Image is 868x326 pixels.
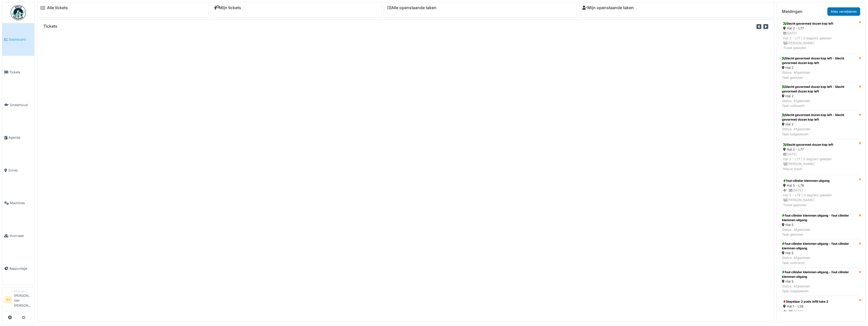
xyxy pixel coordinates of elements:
div: Hal 5 [782,222,857,227]
div: Manager [14,289,32,293]
a: Slecht gevormed dozen kop left Hal 2 - L77 [DATE]Hal 2 - L77 | 0 dag(en) geleden [PERSON_NAME]Nie... [780,139,859,175]
div: Status: Afgesloten Taak volbracht [782,99,857,108]
div: Slecht gevormed dozen kop left - Slecht gevormed dozen kop left [782,56,857,65]
a: Alle openstaande taken [387,5,436,10]
div: Slecht gevormed dozen kop left [783,21,856,26]
a: Slecht gevormed dozen kop left - Slecht gevormed dozen kop left Hal 2 Status: AfgeslotenTaak toeg... [780,110,859,139]
div: fout cilinder klemmen uitgang - fout cilinder klemmen uitgang [782,241,857,251]
span: Rapportage [9,266,32,271]
a: Alle tickets [47,5,68,10]
a: Mijn openstaande taken [582,5,634,10]
div: Status: Afgesloten Taak toegewezen [782,284,857,294]
div: Hal 2 [782,94,857,99]
span: Agenda [8,135,32,140]
span: Dashboard [9,37,32,42]
div: Slecht gevormed dozen kop left [783,142,856,147]
div: Status: Afgesloten Taak volbracht [782,255,857,265]
div: Status: Afgesloten Taak gesloten [782,227,857,237]
div: fout cilinder klemmen uitgang - fout cilinder klemmen uitgang [782,270,857,279]
div: Hal 5 [782,251,857,255]
span: Machines [10,201,32,205]
a: Alles verwijderen [827,7,860,16]
a: Rapportage [2,252,34,285]
a: Onderhoud [2,89,34,121]
div: [DATE] Hal 2 - L77 | 0 dag(en) geleden [PERSON_NAME] Ticket gesloten [783,31,856,50]
span: Voorraad [9,233,32,238]
a: SV Manager[PERSON_NAME] Van [PERSON_NAME] [4,289,32,311]
span: Onderhoud [10,103,32,107]
li: [PERSON_NAME] Van [PERSON_NAME] [14,289,32,310]
a: Slecht gevormed dozen kop left - Slecht gevormed dozen kop left Hal 2 Status: AfgeslotenTaak volb... [780,82,859,111]
div: fout cilinder klemmen uitgang [783,178,856,183]
div: Slecht gevormed dozen kop left - Slecht gevormed dozen kop left [782,85,857,94]
div: Stapelaar 2 pods infill tube 2 [783,299,856,304]
h6: Meldingen [782,9,802,14]
span: Tickets [9,70,32,75]
a: Voorraad [2,219,34,252]
a: Tickets [2,56,34,89]
div: Hal 2 - L77 [783,147,856,152]
span: Zones [8,168,32,173]
div: [DATE] Hal 2 - L77 | 0 dag(en) geleden [PERSON_NAME] Nieuw ticket [783,152,856,171]
a: Mijn tickets [214,5,241,10]
div: Hal 5 - L78 [783,183,856,188]
a: fout cilinder klemmen uitgang - fout cilinder klemmen uitgang Hal 5 Status: AfgeslotenTaak gesloten [780,211,859,239]
a: Dashboard [2,23,34,56]
div: fout cilinder klemmen uitgang - fout cilinder klemmen uitgang [782,213,857,222]
h6: Tickets [43,24,57,29]
div: Slecht gevormed dozen kop left - Slecht gevormed dozen kop left [782,113,857,122]
a: Machines [2,187,34,219]
div: 1 | [DATE] Hal 5 - L78 | 0 dag(en) geleden [PERSON_NAME] Ticket gesloten [783,188,856,207]
div: Status: Afgesloten Taak toegewezen [782,127,857,136]
a: Zones [2,154,34,187]
div: Hal 2 [782,65,857,70]
div: Hal 2 [782,122,857,127]
div: Hal 2 - L77 [783,26,856,31]
a: Slecht gevormed dozen kop left Hal 2 - L77 [DATE]Hal 2 - L77 | 0 dag(en) geleden [PERSON_NAME]Tic... [780,18,859,54]
div: Status: Afgesloten Taak gesloten [782,70,857,80]
li: SV [4,296,12,303]
div: Hal 1 - L58 [783,304,856,309]
img: Badge_color-CXgf-gQk.svg [11,5,26,20]
div: Hal 5 [782,279,857,284]
a: Agenda [2,121,34,154]
a: fout cilinder klemmen uitgang Hal 5 - L78 1 |[DATE]Hal 5 - L78 | 0 dag(en) geleden [PERSON_NAME]T... [780,175,859,211]
a: fout cilinder klemmen uitgang - fout cilinder klemmen uitgang Hal 5 Status: AfgeslotenTaak volbracht [780,239,859,268]
a: Slecht gevormed dozen kop left - Slecht gevormed dozen kop left Hal 2 Status: AfgeslotenTaak gesl... [780,54,859,82]
a: fout cilinder klemmen uitgang - fout cilinder klemmen uitgang Hal 5 Status: AfgeslotenTaak toegew... [780,268,859,296]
